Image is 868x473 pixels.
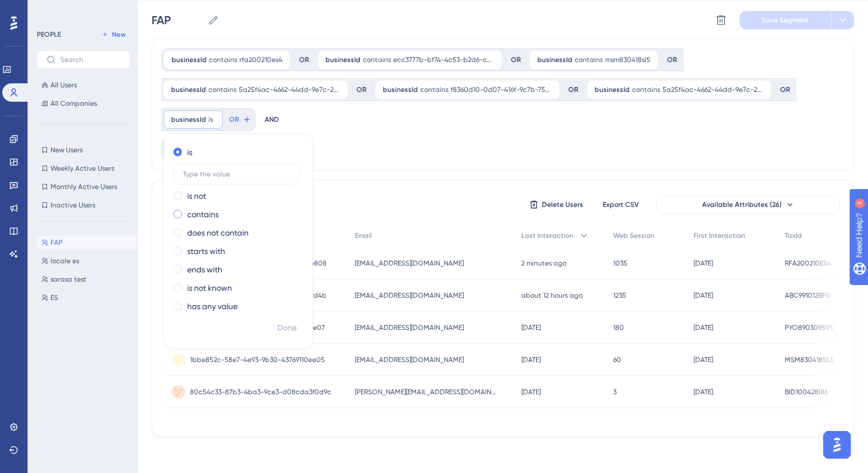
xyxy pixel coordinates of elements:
span: OR [229,115,239,124]
button: Delete Users [528,195,585,214]
input: Type the value [183,170,290,178]
span: ES [51,293,58,302]
button: Weekly Active Users [37,161,130,175]
span: contains [363,55,391,64]
input: Segment Name [152,12,203,28]
span: Export CSV [603,200,639,209]
span: 1bbe852c-58e7-4e93-9b30-43769110ee05 [190,355,325,364]
div: PEOPLE [37,30,61,39]
span: [EMAIL_ADDRESS][DOMAIN_NAME] [355,355,464,364]
span: Save Segment [762,16,809,25]
span: contains [208,85,237,94]
span: All Companies [51,99,97,108]
span: Web Session [613,231,654,240]
span: BID100428IX6 [785,387,828,397]
span: [EMAIL_ADDRESS][DOMAIN_NAME] [355,259,464,268]
time: [DATE] [693,356,713,364]
time: [DATE] [521,356,541,364]
time: [DATE] [693,259,713,267]
button: Done [271,318,303,339]
input: Search [60,56,120,64]
span: sarasa test [51,275,87,284]
label: does not contain [187,226,249,240]
span: RFA200210ES4 [785,259,831,268]
span: contains [420,85,448,94]
span: ecc3777b-bf74-4c53-b2d6-c218d275c8d9 [393,55,494,64]
button: All Users [37,78,130,92]
span: Inactive Users [51,201,95,210]
div: OR [568,85,578,94]
span: 1235 [613,291,626,300]
span: businessId [595,85,630,94]
button: Inactive Users [37,198,130,212]
div: OR [511,55,521,64]
span: New Users [51,145,83,155]
button: locale es [37,254,137,268]
button: All Companies [37,97,130,110]
label: ends with [187,263,222,276]
time: [DATE] [693,324,713,332]
button: FAP [37,236,137,249]
span: msm830418sl5 [605,55,650,64]
div: 4 [80,6,83,15]
span: 80c54c33-87b3-4ba3-9ce3-d08cda3f0d9c [190,387,331,397]
span: Need Help? [27,3,72,17]
span: FAP [51,238,63,247]
span: contains [632,85,660,94]
span: [PERSON_NAME][EMAIL_ADDRESS][DOMAIN_NAME] [355,387,498,397]
label: is not known [187,281,232,295]
span: 5a25f4ac-4662-44dd-9e7c-205c8bb182dd [239,85,340,94]
span: Monthly Active Users [51,182,117,191]
button: Filter [161,138,219,161]
span: Done [277,321,297,335]
span: businessId [325,55,361,64]
span: businessId [537,55,572,64]
time: [DATE] [693,291,713,299]
label: contains [187,207,219,221]
button: Export CSV [592,195,649,214]
button: OR [227,110,253,129]
span: New [112,30,126,39]
span: businessId [171,115,206,124]
label: has any value [187,299,238,313]
span: Delete Users [542,200,583,209]
button: Available Attributes (26) [656,195,840,214]
time: [DATE] [521,388,541,396]
label: is [187,145,192,159]
span: [EMAIL_ADDRESS][DOMAIN_NAME] [355,291,464,300]
span: rfa200210es4 [239,55,282,64]
span: Email [355,231,372,240]
time: about 12 hours ago [521,291,583,299]
button: New [98,28,130,41]
span: 3 [613,387,617,397]
span: MSM830418SL5 [785,355,834,364]
span: PYO890309SV5 [785,323,834,332]
div: OR [667,55,677,64]
span: 180 [613,323,624,332]
div: OR [356,85,366,94]
label: starts with [187,244,225,258]
span: locale es [51,256,79,266]
button: sarasa test [37,272,137,286]
span: Weekly Active Users [51,164,114,173]
span: 1035 [613,259,627,268]
div: AND [265,108,279,131]
span: businessId [383,85,418,94]
div: OR [780,85,790,94]
span: First Interaction [693,231,745,240]
time: [DATE] [693,388,713,396]
span: f8360d10-0d07-416f-9c7b-75c1ca3a2acb [451,85,552,94]
div: OR [299,55,309,64]
span: contains [575,55,603,64]
label: is not [187,189,206,203]
button: ES [37,291,137,305]
span: contains [209,55,237,64]
span: 5a25f4ac-4662-44dd-9e7c-205c8bb182dd [662,85,764,94]
span: Last Interaction [521,231,573,240]
span: All Users [51,80,77,90]
iframe: UserGuiding AI Assistant Launcher [820,428,854,462]
time: [DATE] [521,324,541,332]
button: New Users [37,143,130,157]
span: [EMAIL_ADDRESS][DOMAIN_NAME] [355,323,464,332]
span: businessId [171,85,206,94]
